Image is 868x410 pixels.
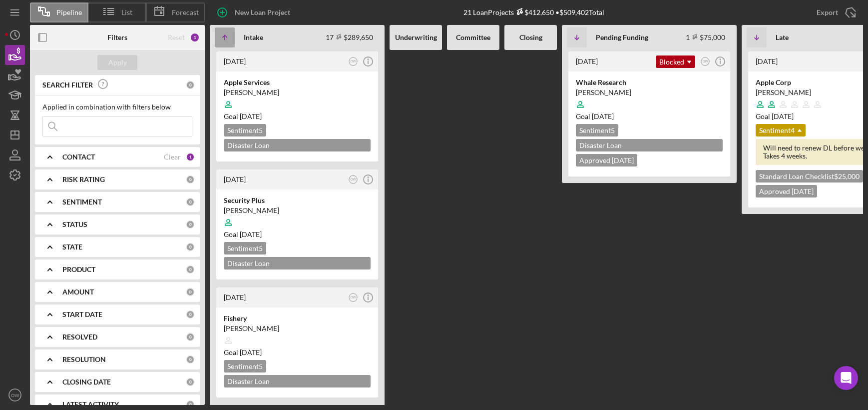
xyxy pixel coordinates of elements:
[240,348,262,356] time: 02/13/2021
[224,139,371,151] div: Disaster Loan [GEOGRAPHIC_DATA] $150,000
[62,243,82,251] b: STATE
[576,112,614,120] span: Goal
[224,242,266,254] div: Sentiment 5
[121,8,132,16] span: List
[186,265,195,274] div: 0
[224,230,262,238] span: Goal
[224,293,246,301] time: 2020-12-30 16:05
[350,59,356,63] text: OW
[240,112,262,120] time: 10/26/2020
[834,366,858,390] div: Open Intercom Messenger
[62,378,111,386] b: CLOSING DATE
[224,124,266,136] div: Sentiment 5
[224,313,371,323] div: Fishery
[186,80,195,89] div: 0
[576,154,637,166] div: Approved [DATE]
[62,355,106,363] b: RESOLUTION
[350,177,356,181] text: OW
[756,57,778,65] time: 2025-08-21 21:03
[164,153,181,161] div: Clear
[186,197,195,206] div: 0
[186,355,195,364] div: 0
[186,400,195,409] div: 0
[224,87,371,97] div: [PERSON_NAME]
[11,392,19,398] text: OW
[756,185,817,197] div: Approved [DATE]
[224,175,246,183] time: 2020-09-30 16:08
[210,2,300,22] button: New Loan Project
[350,295,356,299] text: OW
[186,287,195,296] div: 0
[395,33,437,41] b: Underwriting
[224,375,371,387] div: Disaster Loan [GEOGRAPHIC_DATA] $50,000
[817,2,838,22] div: Export
[215,50,380,163] a: [DATE]OWApple Services[PERSON_NAME]Goal [DATE]Sentiment5Disaster Loan [GEOGRAPHIC_DATA]$150,000
[756,170,863,182] div: Standard Loan Checklist $25,000
[807,2,863,22] button: Export
[186,175,195,184] div: 0
[567,50,732,178] a: [DATE]BlockedOWThis is a custom blocked message for the rest of the team to understand why this p...
[62,265,95,273] b: PRODUCT
[347,173,360,186] button: OW
[186,152,195,161] div: 1
[772,112,794,120] time: 07/01/2025
[756,124,806,136] div: Sentiment 4
[62,310,102,318] b: START DATE
[186,220,195,229] div: 0
[172,8,199,16] span: Forecast
[244,33,263,41] b: Intake
[224,323,371,333] div: [PERSON_NAME]
[224,348,262,356] span: Goal
[215,286,380,399] a: [DATE]OWFishery[PERSON_NAME]Goal [DATE]Sentiment5Disaster Loan [GEOGRAPHIC_DATA]$50,000
[240,230,262,238] time: 11/14/2020
[592,112,614,120] time: 07/15/2025
[224,57,246,65] time: 2020-09-14 22:55
[224,77,371,87] div: Apple Services
[514,8,554,16] div: $412,650
[756,112,794,120] span: Goal
[108,55,127,70] div: Apply
[224,112,262,120] span: Goal
[235,2,290,22] div: New Loan Project
[62,333,97,341] b: RESOLVED
[42,81,93,89] b: SEARCH FILTER
[62,400,119,408] b: LATEST ACTIVITY
[576,124,618,136] div: Sentiment 5
[596,33,648,41] b: Pending Funding
[186,242,195,251] div: 0
[656,55,695,68] div: Blocked
[62,198,102,206] b: SENTIMENT
[463,8,604,16] div: 21 Loan Projects • $509,402 Total
[576,77,723,87] div: Whale Research
[186,332,195,341] div: 0
[699,55,712,68] button: OW
[576,139,723,151] div: Disaster Loan [GEOGRAPHIC_DATA] $75,000
[456,33,490,41] b: Committee
[224,360,266,372] div: Sentiment 5
[62,175,105,183] b: RISK RATING
[56,8,82,16] span: Pipeline
[186,310,195,319] div: 0
[347,55,360,68] button: OW
[62,220,87,228] b: STATUS
[576,87,723,97] div: [PERSON_NAME]
[224,195,371,205] div: Security Plus
[5,385,25,405] button: OW
[97,55,137,70] button: Apply
[576,57,598,65] time: 2023-04-17 14:59
[62,153,95,161] b: CONTACT
[107,33,127,41] b: Filters
[42,103,192,111] div: Applied in combination with filters below
[186,377,195,386] div: 0
[215,168,380,281] a: [DATE]OWSecurity Plus[PERSON_NAME]Goal [DATE]Sentiment5Disaster Loan [GEOGRAPHIC_DATA]$10,000
[686,33,725,41] div: 1 $75,000
[62,288,94,296] b: AMOUNT
[519,33,542,41] b: Closing
[326,33,373,41] div: 17 $289,650
[224,257,371,269] div: Disaster Loan [GEOGRAPHIC_DATA] $10,000
[224,205,371,215] div: [PERSON_NAME]
[190,32,200,42] div: 1
[776,33,789,41] b: Late
[702,59,708,63] text: OW
[347,291,360,304] button: OW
